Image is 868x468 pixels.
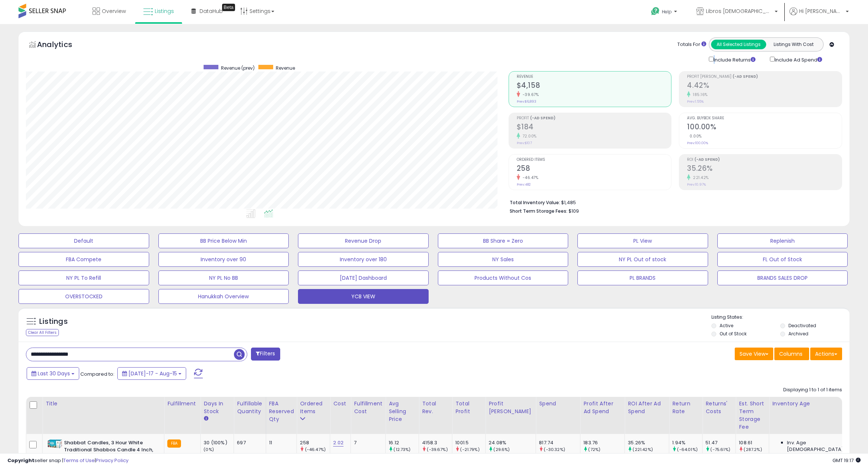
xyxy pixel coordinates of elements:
[422,439,452,446] div: 4158.3
[489,439,536,446] div: 24.08%
[628,400,666,415] div: ROI After Ad Spend
[739,439,769,446] div: 108.61
[237,400,262,415] div: Fulfillable Quantity
[687,158,842,162] span: ROI
[80,371,114,378] span: Compared to:
[628,439,669,446] div: 35.26%
[7,457,128,464] div: seller snap | |
[510,198,837,206] li: $1,485
[37,39,87,52] h5: Analytics
[520,92,539,97] small: -39.67%
[39,316,68,327] h5: Listings
[158,270,289,285] button: NY PL No BB
[764,55,834,64] div: Include Ad Spend
[569,208,579,215] span: $109
[19,252,149,267] button: FBA Compete
[520,175,539,180] small: -46.47%
[517,81,671,91] h2: $4,158
[517,123,671,133] h2: $184
[690,92,708,97] small: 185.16%
[269,400,294,423] div: FBA Reserved Qty
[7,457,34,464] strong: Copyright
[583,439,624,446] div: 183.76
[735,348,773,360] button: Save View
[717,233,848,248] button: Replenish
[298,233,429,248] button: Revenue Drop
[438,252,569,267] button: NY Sales
[687,133,702,139] small: 0.00%
[766,40,821,49] button: Listings With Cost
[422,400,449,415] div: Total Rev.
[779,350,802,358] span: Columns
[333,439,343,447] a: 2.02
[158,233,289,248] button: BB Price Below Min
[510,208,567,214] b: Short Term Storage Fees:
[517,116,671,120] span: Profit
[810,348,842,360] button: Actions
[96,457,128,464] a: Privacy Policy
[703,55,764,64] div: Include Returns
[517,99,536,104] small: Prev: $6,893
[672,400,699,415] div: Return Rate
[799,7,844,15] span: Hi [PERSON_NAME]
[455,400,482,415] div: Total Profit
[19,270,149,285] button: NY PL To Refill
[222,4,235,11] div: Tooltip anchor
[221,65,255,71] span: Revenue (prev)
[720,322,733,329] label: Active
[300,439,330,446] div: 258
[720,331,747,337] label: Out of Stock
[517,75,671,79] span: Revenue
[517,158,671,162] span: Ordered Items
[269,439,291,446] div: 11
[530,115,556,121] b: (-Ad Spend)
[251,348,280,361] button: Filters
[687,116,842,120] span: Avg. Buybox Share
[832,457,861,464] span: 2025-09-15 19:17 GMT
[47,439,62,449] img: 41u1tr5qKpL._SL40_.jpg
[687,141,708,145] small: Prev: 100.00%
[158,289,289,304] button: Hanukkah Overview
[687,81,842,91] h2: 4.42%
[298,289,429,304] button: YCB VIEW
[489,400,533,415] div: Profit [PERSON_NAME]
[517,141,532,145] small: Prev: $107
[687,182,706,187] small: Prev: 10.97%
[787,439,855,453] span: Inv. Age [DEMOGRAPHIC_DATA]:
[298,252,429,267] button: Inventory over 180
[167,439,181,448] small: FBA
[389,400,416,423] div: Avg Selling Price
[717,270,848,285] button: BRANDS SALES DROP
[438,233,569,248] button: BB Share = Zero
[510,199,560,206] b: Total Inventory Value:
[19,233,149,248] button: Default
[539,439,580,446] div: 817.74
[662,9,672,15] span: Help
[19,289,149,304] button: OVERSTOCKED
[706,400,733,415] div: Returns' Costs
[539,400,577,408] div: Spend
[26,329,59,336] div: Clear All Filters
[27,367,79,380] button: Last 30 Days
[117,367,186,380] button: [DATE]-17 - Aug-15
[354,400,382,415] div: Fulfillment Cost
[711,314,849,321] p: Listing States:
[204,415,208,422] small: Days In Stock.
[774,348,809,360] button: Columns
[158,252,289,267] button: Inventory over 90
[717,252,848,267] button: FL Out of Stock
[298,270,429,285] button: [DATE] Dashboard
[783,386,842,394] div: Displaying 1 to 1 of 1 items
[577,233,708,248] button: PL View
[577,252,708,267] button: NY PL Out of stock
[46,400,161,408] div: Title
[788,331,808,337] label: Archived
[687,75,842,79] span: Profit [PERSON_NAME]
[672,439,702,446] div: 1.94%
[237,439,260,446] div: 697
[706,439,735,446] div: 51.47
[167,400,197,408] div: Fulfillment
[677,41,706,48] div: Totals For
[577,270,708,285] button: PL BRANDS
[739,400,766,431] div: Est. Short Term Storage Fee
